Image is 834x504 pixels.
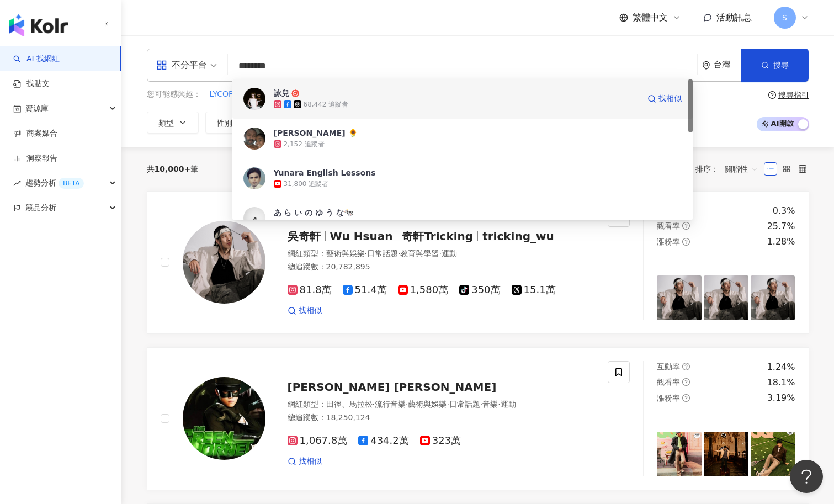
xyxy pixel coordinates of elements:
a: 洞察報告 [13,153,57,164]
span: · [447,400,449,408]
span: 找相似 [658,93,682,104]
span: · [406,400,408,408]
span: 漲粉率 [657,237,680,246]
div: 0.3% [773,205,795,217]
span: 81.8萬 [288,284,332,296]
div: あ ら い の ゆ う な🐄 [274,207,353,218]
span: 1,067.8萬 [288,435,348,447]
span: 觀看率 [657,378,680,386]
div: 不分平台 [156,56,207,74]
span: question-circle [682,222,690,230]
span: 教育與學習 [400,249,439,258]
span: 15.1萬 [512,284,556,296]
img: post-image [657,432,702,476]
span: 漲粉率 [657,394,680,402]
button: 搜尋 [741,49,809,82]
img: post-image [704,275,748,320]
a: 商案媒合 [13,128,57,139]
span: · [439,249,441,258]
div: [PERSON_NAME] 🌻 [274,128,358,139]
iframe: Help Scout Beacon - Open [790,460,823,493]
span: 1,580萬 [398,284,449,296]
span: · [373,400,375,408]
div: 3,805 追蹤者 [294,219,334,229]
img: post-image [751,432,795,476]
span: tricking_wu [482,230,554,243]
span: 434.2萬 [358,435,409,447]
img: KOL Avatar [183,377,265,460]
span: 流行音樂 [375,400,406,408]
span: 10,000+ [155,165,191,173]
span: 奇軒Tricking [402,230,473,243]
img: post-image [704,432,748,476]
span: LYCORIS [210,89,241,100]
span: 找相似 [299,305,322,316]
div: BETA [59,178,84,189]
span: 類型 [158,119,174,128]
span: question-circle [682,378,690,386]
span: · [398,249,400,258]
span: S [782,12,787,24]
span: 性別 [217,119,232,128]
span: · [498,400,500,408]
span: 音樂 [482,400,498,408]
a: searchAI 找網紅 [13,54,60,65]
div: 1.28% [767,236,795,248]
a: KOL Avatar[PERSON_NAME] [PERSON_NAME]網紅類型：田徑、馬拉松·流行音樂·藝術與娛樂·日常話題·音樂·運動總追蹤數：18,250,1241,067.8萬434.... [147,347,809,490]
a: 找相似 [288,305,322,316]
div: 網紅類型 ： [288,248,595,259]
div: 總追蹤數 ： 18,250,124 [288,412,595,423]
span: 趨勢分析 [25,171,84,195]
img: KOL Avatar [183,221,265,304]
span: question-circle [682,394,690,402]
span: 互動率 [657,362,680,371]
div: 詠兒 [274,88,289,99]
span: 搜尋 [773,61,789,70]
span: 藝術與娛樂 [326,249,365,258]
div: 68,442 追蹤者 [304,100,349,109]
span: [PERSON_NAME] [PERSON_NAME] [288,380,497,394]
span: 競品分析 [25,195,56,220]
div: 共 筆 [147,165,199,173]
span: 運動 [501,400,516,408]
div: Yunara English Lessons [274,167,376,178]
span: question-circle [682,363,690,370]
span: 找相似 [299,456,322,467]
div: 31,800 追蹤者 [284,179,329,189]
div: 1.24% [767,361,795,373]
a: KOL Avatar吳奇軒Wu Hsuan奇軒Trickingtricking_wu網紅類型：藝術與娛樂·日常話題·教育與學習·運動總追蹤數：20,782,89581.8萬51.4萬1,580萬... [147,191,809,334]
span: 日常話題 [449,400,480,408]
span: 藝術與娛樂 [408,400,447,408]
span: · [480,400,482,408]
div: 台灣 [714,60,741,70]
a: 找相似 [647,88,682,110]
img: KOL Avatar [243,207,265,229]
img: logo [9,14,68,36]
button: 性別 [205,112,257,134]
div: 排序： [695,160,764,178]
span: 350萬 [459,284,500,296]
a: 找相似 [288,456,322,467]
div: 3.19% [767,392,795,404]
span: · [365,249,367,258]
img: KOL Avatar [243,167,265,189]
span: Wu Hsuan [330,230,393,243]
span: appstore [156,60,167,71]
button: LYCORIS [209,88,242,100]
div: 2,152 追蹤者 [284,140,325,149]
div: 18.1% [767,376,795,389]
span: 資源庫 [25,96,49,121]
img: post-image [657,275,702,320]
div: 搜尋指引 [778,91,809,99]
a: 找貼文 [13,78,50,89]
div: 25.7% [767,220,795,232]
img: KOL Avatar [243,128,265,150]
div: 總追蹤數 ： 20,782,895 [288,262,595,273]
span: 吳奇軒 [288,230,321,243]
img: post-image [751,275,795,320]
span: 日常話題 [367,249,398,258]
button: 類型 [147,112,199,134]
span: 田徑、馬拉松 [326,400,373,408]
span: 繁體中文 [633,12,668,24]
span: rise [13,179,21,187]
